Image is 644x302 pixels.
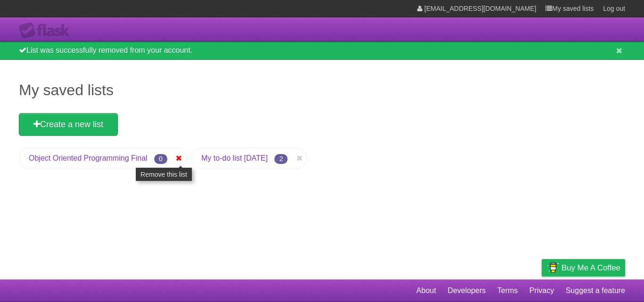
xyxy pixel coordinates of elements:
[19,79,625,101] h1: My saved lists
[19,22,75,39] div: Flask
[561,260,620,276] span: Buy me a coffee
[529,282,554,300] a: Privacy
[274,154,288,164] span: 2
[29,154,148,162] a: Object Oriented Programming Final
[19,113,118,136] a: Create a new list
[154,154,167,164] span: 0
[497,282,518,300] a: Terms
[566,282,625,300] a: Suggest a feature
[416,282,436,300] a: About
[201,154,268,162] a: My to-do list [DATE]
[447,282,486,300] a: Developers
[542,259,625,277] a: Buy me a coffee
[546,260,559,276] img: Buy me a coffee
